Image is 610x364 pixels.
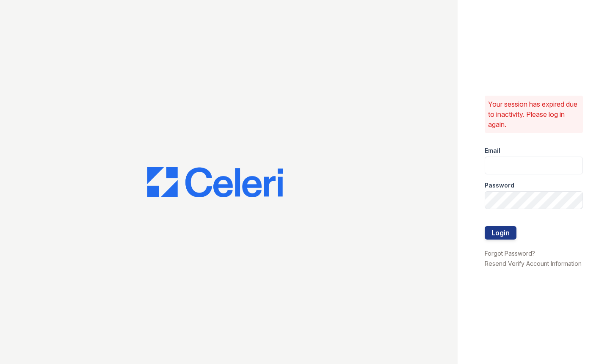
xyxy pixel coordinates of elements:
img: CE_Logo_Blue-a8612792a0a2168367f1c8372b55b34899dd931a85d93a1a3d3e32e68fde9ad4.png [147,167,283,197]
a: Forgot Password? [485,250,535,257]
p: Your session has expired due to inactivity. Please log in again. [488,99,580,130]
label: Password [485,181,514,190]
a: Resend Verify Account Information [485,260,582,267]
label: Email [485,146,500,155]
button: Login [485,226,516,240]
